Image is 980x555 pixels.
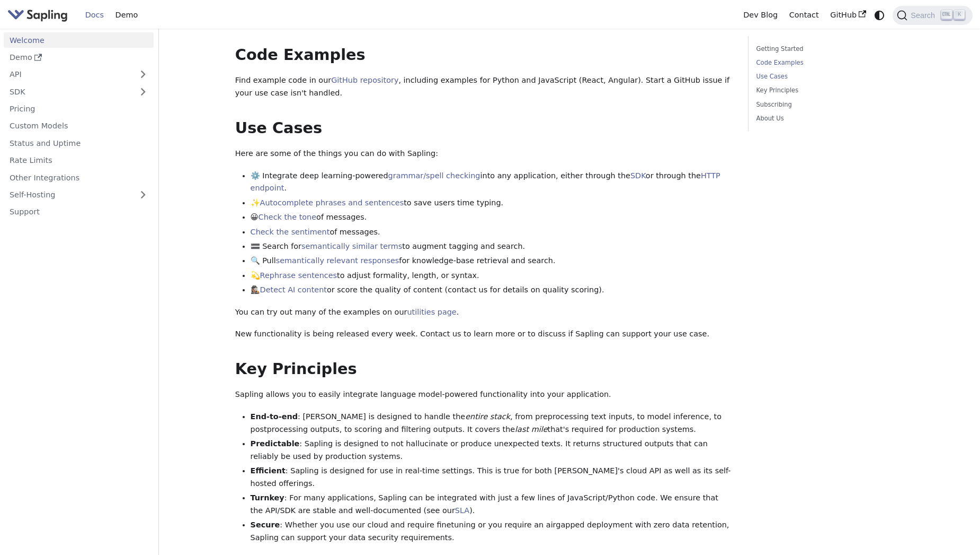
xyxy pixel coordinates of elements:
[756,85,900,96] a: Key Principles
[260,285,327,294] a: Detect AI content
[4,50,154,65] a: Demo
[110,7,144,23] a: Demo
[259,213,316,221] a: Check the tone
[132,67,154,82] button: Expand sidebar category 'API'
[872,7,887,23] button: Switch between dark and light mode (currently system mode)
[251,255,733,267] li: 🔍 Pull for knowledge-base retrieval and search.
[235,306,733,319] p: You can try out many of the examples on our .
[455,506,469,515] a: SLA
[251,226,733,239] li: of messages.
[4,84,132,99] a: SDK
[79,7,110,23] a: Docs
[260,198,404,207] a: Autocomplete phrases and sentences
[251,270,733,282] li: 💫 to adjust formality, length, or syntax.
[251,284,733,297] li: 🕵🏽‍♀️ or score the quality of content (contact us for details on quality scoring).
[783,7,825,23] a: Contact
[756,44,900,54] a: Getting Started
[954,10,965,20] kbd: K
[7,7,72,23] a: Sapling.ai
[756,114,900,124] a: About Us
[235,74,733,100] p: Find example code in our , including examples for Python and JavaScript (React, Angular). Start a...
[407,308,456,316] a: utilities page
[132,84,154,99] button: Expand sidebar category 'SDK'
[251,211,733,224] li: 😀 of messages.
[4,67,132,82] a: API
[235,46,733,65] h2: Code Examples
[630,171,646,180] a: SDK
[331,76,398,84] a: GitHub repository
[756,100,900,110] a: Subscribing
[235,148,733,160] p: Here are some of the things you can do with Sapling:
[388,171,480,180] a: grammar/spell checking
[251,197,733,210] li: ✨ to save users time typing.
[235,360,733,379] h2: Key Principles
[756,72,900,82] a: Use Cases
[907,11,941,20] span: Search
[4,170,154,185] a: Other Integrations
[515,425,547,433] em: last mile
[824,7,871,23] a: GitHub
[4,118,154,134] a: Custom Models
[4,204,154,220] a: Support
[251,240,733,253] li: 🟰 Search for to augment tagging and search.
[251,228,330,236] a: Check the sentiment
[251,412,298,421] strong: End-to-end
[251,171,720,193] a: HTTP endpoint
[4,135,154,151] a: Status and Uptime
[301,242,402,250] a: semantically similar terms
[251,492,733,517] li: : For many applications, Sapling can be integrated with just a few lines of JavaScript/Python cod...
[4,187,154,203] a: Self-Hosting
[756,58,900,68] a: Code Examples
[235,119,733,138] h2: Use Cases
[893,6,972,25] button: Search (Ctrl+K)
[251,519,733,544] li: : Whether you use our cloud and require finetuning or you require an airgapped deployment with ze...
[251,521,280,529] strong: Secure
[251,465,733,490] li: : Sapling is designed for use in real-time settings. This is true for both [PERSON_NAME]'s cloud ...
[7,7,68,23] img: Sapling.ai
[276,256,399,265] a: semantically relevant responses
[251,438,733,463] li: : Sapling is designed to not hallucinate or produce unexpected texts. It returns structured outpu...
[235,388,733,401] p: Sapling allows you to easily integrate language model-powered functionality into your application.
[235,328,733,341] p: New functionality is being released every week. Contact us to learn more or to discuss if Sapling...
[4,101,154,117] a: Pricing
[251,466,286,475] strong: Efficient
[260,271,337,280] a: Rephrase sentences
[251,493,284,502] strong: Turnkey
[251,439,300,448] strong: Predictable
[251,170,733,195] li: ⚙️ Integrate deep learning-powered into any application, either through the or through the .
[737,7,783,23] a: Dev Blog
[4,32,154,48] a: Welcome
[465,412,510,421] em: entire stack
[4,153,154,168] a: Rate Limits
[251,411,733,436] li: : [PERSON_NAME] is designed to handle the , from preprocessing text inputs, to model inference, t...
